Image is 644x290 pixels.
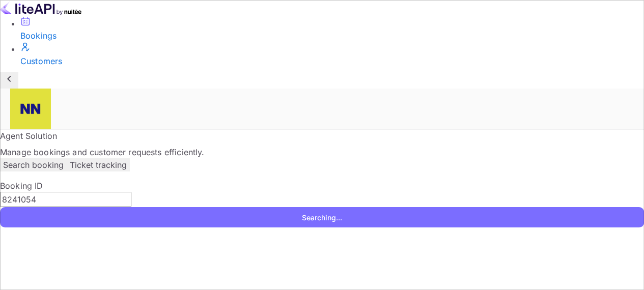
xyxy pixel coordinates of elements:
[20,42,644,67] a: Customers
[3,159,64,171] p: Search booking
[20,16,644,42] a: Bookings
[20,55,644,67] div: Customers
[10,89,51,129] img: N/A N/A
[20,30,644,42] div: Bookings
[70,159,127,171] p: Ticket tracking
